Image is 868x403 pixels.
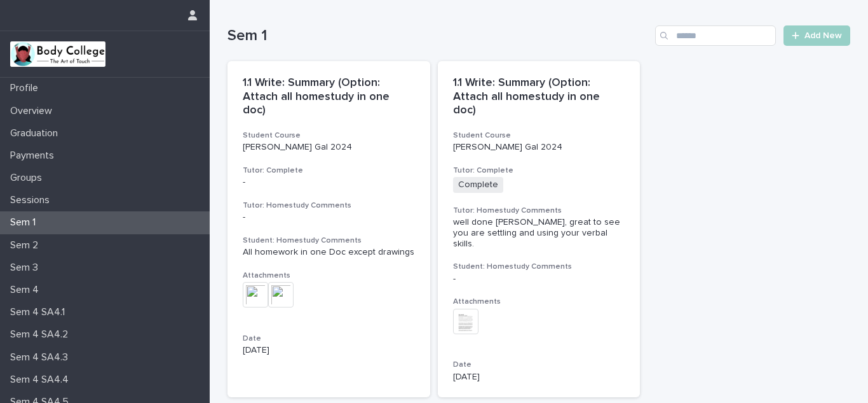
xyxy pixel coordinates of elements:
h3: Tutor: Complete [453,166,625,176]
span: Add New [804,31,842,40]
p: Payments [5,150,64,162]
h3: Student Course [453,131,625,141]
p: Sem 2 [5,239,48,251]
p: Sem 4 SA4.2 [5,329,78,341]
h3: Tutor: Homestudy Comments [243,201,415,211]
p: Groups [5,172,52,184]
p: Sem 4 SA4.1 [5,306,75,318]
a: Add New [783,25,850,46]
span: Complete [453,177,503,193]
a: 1.1 Write: Summary (Option: Attach all homestudy in one doc)Student Course[PERSON_NAME] Gal 2024T... [438,61,641,397]
p: Overview [5,105,62,117]
p: Graduation [5,127,68,139]
input: Search [655,25,776,46]
h3: Tutor: Complete [243,166,415,176]
h3: Date [243,334,415,344]
h1: Sem 1 [227,27,650,45]
div: well done [PERSON_NAME], great to see you are settling and using your verbal skills. [453,217,625,249]
p: Sem 3 [5,262,48,274]
h3: Tutor: Homestudy Comments [453,206,625,216]
h3: Attachments [243,271,415,281]
h3: Student: Homestudy Comments [453,262,625,272]
div: All homework in one Doc except drawings [243,247,415,258]
p: Sem 4 SA4.4 [5,374,79,386]
p: Sem 4 SA4.3 [5,351,78,364]
h3: Student: Homestudy Comments [243,236,415,246]
p: 1.1 Write: Summary (Option: Attach all homestudy in one doc) [243,76,415,118]
p: Profile [5,82,48,94]
p: Sem 1 [5,216,46,229]
h3: Attachments [453,297,625,307]
img: xvtzy2PTuGgGH0xbwGb2 [10,41,105,67]
p: Sem 4 [5,284,49,296]
p: [DATE] [453,372,625,383]
p: - [243,177,415,188]
p: 1.1 Write: Summary (Option: Attach all homestudy in one doc) [453,76,625,118]
p: [PERSON_NAME] Gal 2024 [453,142,625,153]
div: - [243,212,415,223]
div: - [453,274,625,285]
a: 1.1 Write: Summary (Option: Attach all homestudy in one doc)Student Course[PERSON_NAME] Gal 2024T... [227,61,430,397]
p: Sessions [5,194,60,206]
p: [DATE] [243,345,415,356]
h3: Date [453,360,625,370]
h3: Student Course [243,131,415,141]
p: [PERSON_NAME] Gal 2024 [243,142,415,153]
